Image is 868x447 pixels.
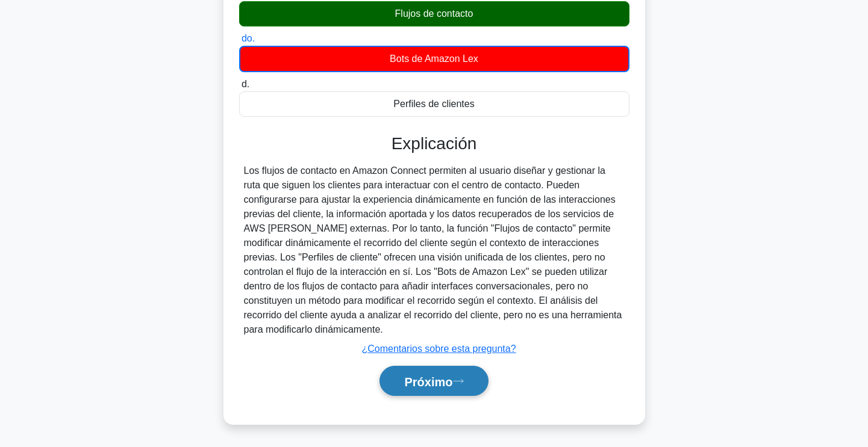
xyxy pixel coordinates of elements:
[393,99,474,109] font: Perfiles de clientes
[242,79,249,89] font: d.
[392,134,477,153] font: Explicación
[404,375,452,388] font: Próximo
[244,165,622,334] font: Los flujos de contacto en Amazon Connect permiten al usuario diseñar y gestionar la ruta que sigu...
[390,54,478,64] font: Bots de Amazon Lex
[242,33,255,43] font: do.
[395,8,473,19] font: Flujos de contacto
[379,366,488,396] button: Próximo
[361,344,516,354] a: ¿Comentarios sobre esta pregunta?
